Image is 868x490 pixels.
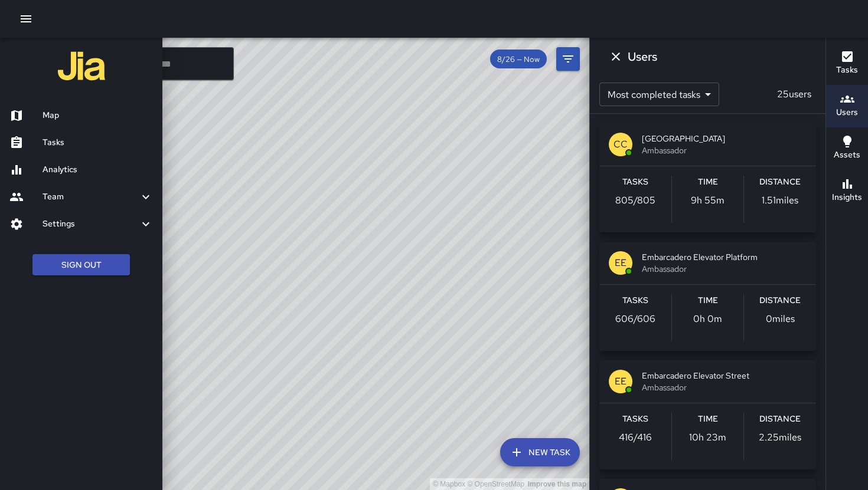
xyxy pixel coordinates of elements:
[698,294,718,307] h6: Time
[500,438,580,466] button: New Task
[615,374,626,389] p: EE
[836,64,858,77] h6: Tasks
[698,176,718,189] h6: Time
[32,254,130,276] button: Sign Out
[642,144,807,156] span: Ambassador
[642,370,807,382] span: Embarcadero Elevator Street
[615,256,626,270] p: EE
[689,430,726,445] p: 10h 23m
[615,193,655,208] p: 805 / 805
[759,413,801,426] h6: Distance
[622,413,648,426] h6: Tasks
[614,137,628,152] p: CC
[599,83,719,106] div: Most completed tasks
[43,163,153,176] h6: Analytics
[698,413,718,426] h6: Time
[642,382,807,393] span: Ambassador
[43,218,139,231] h6: Settings
[604,45,628,68] button: Dismiss
[622,176,648,189] h6: Tasks
[615,312,655,326] p: 606 / 606
[762,193,798,208] p: 1.51 miles
[58,42,105,90] img: jia-logo
[772,87,816,101] p: 25 users
[642,133,807,144] span: [GEOGRAPHIC_DATA]
[691,193,725,208] p: 9h 55m
[834,149,860,162] h6: Assets
[766,312,795,326] p: 0 miles
[619,430,652,445] p: 416 / 416
[642,263,807,275] span: Ambassador
[628,47,657,66] h6: Users
[759,430,801,445] p: 2.25 miles
[43,136,153,149] h6: Tasks
[836,106,858,119] h6: Users
[43,190,139,203] h6: Team
[43,109,153,122] h6: Map
[622,294,648,307] h6: Tasks
[759,176,801,189] h6: Distance
[642,251,807,263] span: Embarcadero Elevator Platform
[832,191,862,204] h6: Insights
[693,312,722,326] p: 0h 0m
[759,294,801,307] h6: Distance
